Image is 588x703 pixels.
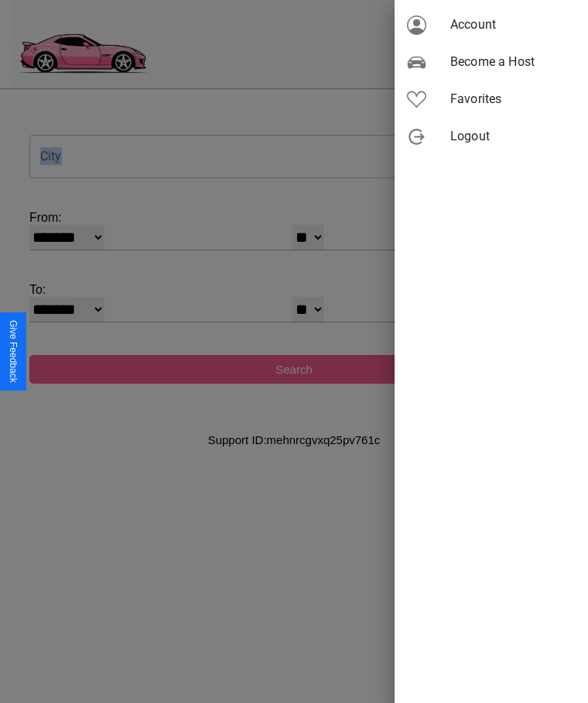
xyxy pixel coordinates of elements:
span: Become a Host [450,53,576,71]
div: Favorites [395,81,588,118]
div: Become a Host [395,43,588,81]
span: Logout [450,127,576,146]
span: Favorites [450,90,576,109]
div: Logout [395,118,588,155]
span: Account [450,16,576,34]
div: Give Feedback [8,320,19,383]
div: Account [395,6,588,43]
